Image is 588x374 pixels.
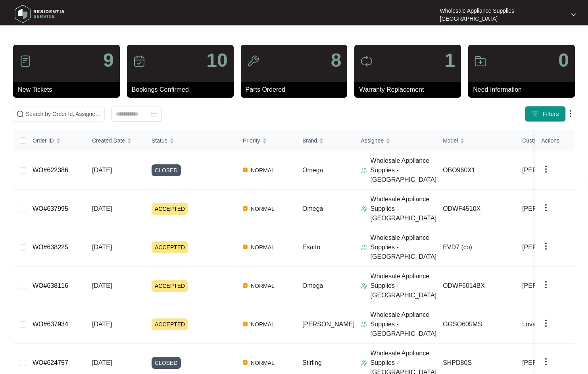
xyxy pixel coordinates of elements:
[355,130,437,151] th: Assignee
[18,85,120,94] p: New Tickets
[361,321,367,328] img: Assigner Icon
[302,359,322,366] span: Stirling
[302,205,323,212] span: Omega
[248,358,278,368] span: NORMAL
[436,190,516,228] td: ODWF4510X
[566,109,575,118] img: dropdown arrow
[33,282,68,289] a: WO#638116
[92,205,112,212] span: [DATE]
[132,85,234,94] p: Bookings Confirmed
[248,166,278,175] span: NORMAL
[531,110,539,118] img: filter icon
[443,136,458,145] span: Model
[440,7,565,23] p: Wholesale Appliance Supplies - [GEOGRAPHIC_DATA]
[541,280,551,289] img: dropdown arrow
[522,166,575,175] span: [PERSON_NAME]
[12,2,67,26] img: residentia service logo
[522,204,575,214] span: [PERSON_NAME]
[248,204,278,214] span: NORMAL
[92,282,112,289] span: [DATE]
[541,241,551,251] img: dropdown arrow
[133,55,146,67] img: icon
[248,281,278,291] span: NORMAL
[522,281,575,291] span: [PERSON_NAME]
[243,206,248,211] img: Vercel Logo
[525,106,566,122] button: filter iconFilters
[361,244,367,251] img: Assigner Icon
[371,310,437,339] p: Wholesale Appliance Supplies - [GEOGRAPHIC_DATA]
[361,360,367,366] img: Assigner Icon
[541,203,551,212] img: dropdown arrow
[92,136,125,145] span: Created Date
[436,305,516,344] td: GGSO605MS
[296,130,355,151] th: Brand
[361,283,367,289] img: Assigner Icon
[522,136,563,145] span: Customer Name
[436,267,516,305] td: ODWF6014BX
[243,245,248,249] img: Vercel Logo
[16,110,24,118] img: search-icon
[152,280,188,292] span: ACCEPTED
[243,360,248,365] img: Vercel Logo
[26,110,101,118] input: Search by Order Id, Assignee Name, Customer Name, Brand and Model
[152,203,188,215] span: ACCEPTED
[33,205,68,212] a: WO#637995
[145,130,236,151] th: Status
[522,320,576,329] span: Lovasoa Andriam...
[436,151,516,190] td: OBO960X1
[103,51,114,70] p: 9
[152,241,188,253] span: ACCEPTED
[33,136,54,145] span: Order ID
[331,51,342,70] p: 8
[371,233,437,262] p: Wholesale Appliance Supplies - [GEOGRAPHIC_DATA]
[371,195,437,223] p: Wholesale Appliance Supplies - [GEOGRAPHIC_DATA]
[248,320,278,329] span: NORMAL
[359,85,461,94] p: Warranty Replacement
[243,168,248,172] img: Vercel Logo
[92,359,112,366] span: [DATE]
[86,130,145,151] th: Created Date
[473,85,575,94] p: Need Information
[361,136,384,145] span: Assignee
[236,130,296,151] th: Priority
[152,136,167,145] span: Status
[302,244,320,251] span: Esatto
[26,130,86,151] th: Order ID
[152,357,181,369] span: CLOSED
[522,243,575,252] span: [PERSON_NAME]
[522,358,575,368] span: [PERSON_NAME]
[243,136,260,145] span: Priority
[206,51,227,70] p: 10
[243,322,248,326] img: Vercel Logo
[33,359,68,366] a: WO#624757
[535,130,575,151] th: Actions
[360,55,373,67] img: icon
[152,318,188,330] span: ACCEPTED
[19,55,32,67] img: icon
[92,167,112,174] span: [DATE]
[246,85,348,94] p: Parts Ordered
[436,228,516,267] td: EVD7 (co)
[302,167,323,174] span: Omega
[371,272,437,300] p: Wholesale Appliance Supplies - [GEOGRAPHIC_DATA]
[33,167,68,174] a: WO#622386
[361,206,367,212] img: Assigner Icon
[444,51,455,70] p: 1
[541,357,551,366] img: dropdown arrow
[33,244,68,251] a: WO#638225
[541,318,551,328] img: dropdown arrow
[474,55,487,67] img: icon
[542,110,559,118] span: Filters
[302,282,323,289] span: Omega
[361,167,367,174] img: Assigner Icon
[371,156,437,185] p: Wholesale Appliance Supplies - [GEOGRAPHIC_DATA]
[248,243,278,252] span: NORMAL
[571,13,576,17] img: dropdown arrow
[92,321,112,328] span: [DATE]
[33,321,68,328] a: WO#637934
[436,130,516,151] th: Model
[92,244,112,251] span: [DATE]
[247,55,259,67] img: icon
[541,164,551,174] img: dropdown arrow
[302,321,355,328] span: [PERSON_NAME]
